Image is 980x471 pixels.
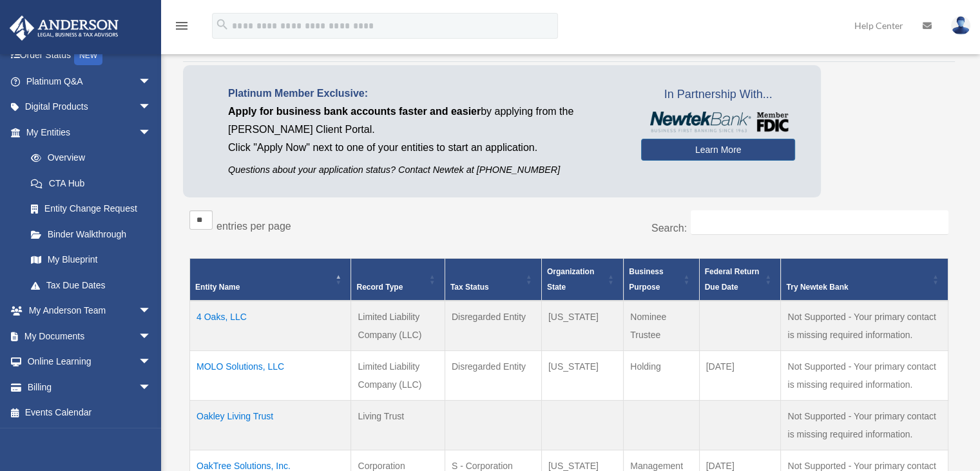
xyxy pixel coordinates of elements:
td: Not Supported - Your primary contact is missing required information. [781,400,948,450]
a: Learn More [641,139,795,161]
p: Platinum Member Exclusive: [228,85,622,103]
td: Disregarded Entity [445,350,541,400]
p: Click "Apply Now" next to one of your entities to start an application. [228,139,622,157]
a: Online Learningarrow_drop_down [9,349,171,375]
td: Nominee Trustee [624,301,699,351]
a: My Entitiesarrow_drop_down [9,119,164,145]
td: [US_STATE] [541,350,623,400]
th: Record Type: Activate to sort [351,258,445,301]
a: Events Calendar [9,400,171,426]
span: arrow_drop_down [139,349,164,376]
span: Tax Status [450,283,489,292]
img: Anderson Advisors Platinum Portal [6,15,122,41]
td: Limited Liability Company (LLC) [351,350,445,400]
a: Digital Productsarrow_drop_down [9,94,171,120]
a: Platinum Q&Aarrow_drop_down [9,68,171,94]
td: [DATE] [699,350,781,400]
a: Billingarrow_drop_down [9,374,171,400]
a: Overview [18,145,158,171]
td: Holding [624,350,699,400]
span: arrow_drop_down [139,68,164,95]
span: arrow_drop_down [139,374,164,401]
span: arrow_drop_down [139,323,164,350]
span: Federal Return Due Date [705,267,760,292]
td: Not Supported - Your primary contact is missing required information. [781,350,948,400]
a: Entity Change Request [18,196,164,222]
span: arrow_drop_down [139,298,164,325]
td: MOLO Solutions, LLC [190,350,351,400]
td: Limited Liability Company (LLC) [351,301,445,351]
th: Tax Status: Activate to sort [445,258,541,301]
i: search [215,17,229,32]
span: arrow_drop_down [139,119,164,146]
td: Disregarded Entity [445,301,541,351]
a: My Anderson Teamarrow_drop_down [9,298,171,324]
a: Order StatusNEW [9,43,171,69]
span: Record Type [356,283,403,292]
a: Binder Walkthrough [18,221,164,247]
a: Tax Due Dates [18,272,164,298]
span: Organization State [547,267,594,292]
th: Federal Return Due Date: Activate to sort [699,258,781,301]
td: Living Trust [351,400,445,450]
div: NEW [74,46,102,65]
span: Entity Name [195,283,240,292]
label: Search: [651,223,687,234]
img: User Pic [951,16,970,35]
a: My Blueprint [18,247,164,273]
p: by applying from the [PERSON_NAME] Client Portal. [228,103,622,139]
span: Apply for business bank accounts faster and easier [228,106,481,117]
th: Entity Name: Activate to invert sorting [190,258,351,301]
th: Organization State: Activate to sort [541,258,623,301]
p: Questions about your application status? Contact Newtek at [PHONE_NUMBER] [228,162,622,178]
img: NewtekBankLogoSM.png [648,112,789,132]
td: [US_STATE] [541,301,623,351]
a: My Documentsarrow_drop_down [9,323,171,349]
a: menu [174,23,189,34]
i: menu [174,18,189,34]
a: CTA Hub [18,170,164,196]
span: Business Purpose [629,267,663,292]
th: Business Purpose: Activate to sort [624,258,699,301]
span: arrow_drop_down [139,94,164,121]
td: Oakley Living Trust [190,400,351,450]
label: entries per page [216,221,291,232]
div: Try Newtek Bank [786,279,928,295]
td: 4 Oaks, LLC [190,301,351,351]
td: Not Supported - Your primary contact is missing required information. [781,301,948,351]
span: In Partnership With... [641,85,795,105]
th: Try Newtek Bank : Activate to sort [781,258,948,301]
